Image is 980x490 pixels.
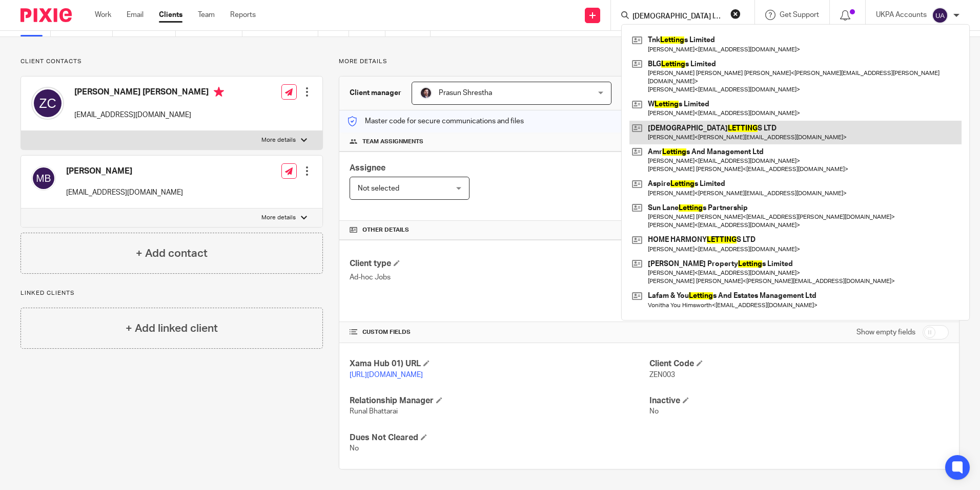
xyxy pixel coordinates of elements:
i: Primary [214,87,224,97]
span: Assignee [350,164,385,172]
img: svg%3E [932,7,948,24]
p: Client contacts [21,58,323,66]
p: [EMAIL_ADDRESS][DOMAIN_NAME] [74,110,224,120]
img: Pixie [21,8,72,22]
a: Reports [230,10,256,20]
a: Email [127,10,144,20]
h4: Client type [350,258,649,269]
p: UKPA Accounts [876,10,927,20]
h4: Xama Hub 01) URL [350,359,649,369]
h4: Client Code [649,359,949,369]
img: Capture.PNG [420,87,432,99]
h4: Dues Not Cleared [350,432,649,443]
span: Get Support [780,11,819,18]
a: Team [198,10,215,20]
a: Work [95,10,111,20]
img: svg%3E [31,87,64,120]
img: svg%3E [31,166,56,191]
p: More details [261,214,296,222]
span: Runal Bhattarai [350,408,398,415]
span: Not selected [358,185,399,192]
h4: [PERSON_NAME] [PERSON_NAME] [74,87,224,100]
h4: [PERSON_NAME] [66,166,183,177]
h4: Inactive [649,395,949,406]
p: More details [339,58,959,66]
button: Clear [730,9,741,19]
p: More details [261,136,296,144]
span: Other details [362,226,409,234]
a: Clients [159,10,182,20]
label: Show empty fields [856,327,915,337]
a: [URL][DOMAIN_NAME] [350,371,423,379]
span: Prasun Shrestha [439,89,492,97]
span: No [350,445,359,452]
h4: + Add linked client [126,321,218,336]
p: Linked clients [21,289,323,297]
input: Search [631,12,724,22]
p: Master code for secure communications and files [347,116,524,126]
h4: CUSTOM FIELDS [350,328,649,336]
span: ZEN003 [649,371,675,379]
h4: Relationship Manager [350,395,649,406]
p: [EMAIL_ADDRESS][DOMAIN_NAME] [66,187,183,198]
h3: Client manager [350,88,401,98]
p: Ad-hoc Jobs [350,272,649,282]
h4: + Add contact [136,246,208,261]
span: Team assignments [362,138,423,146]
span: No [649,408,659,415]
